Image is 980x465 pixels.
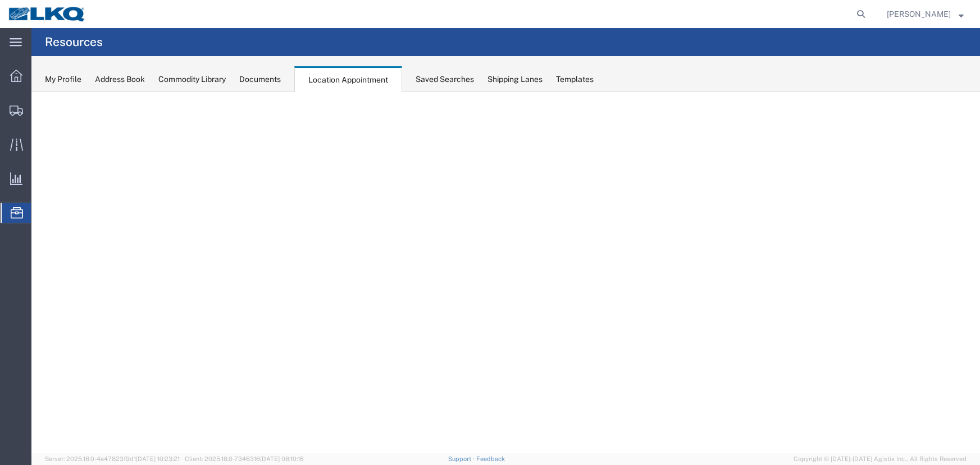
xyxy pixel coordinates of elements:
[185,455,304,462] span: Client: 2025.18.0-7346316
[886,7,964,21] button: [PERSON_NAME]
[95,74,145,85] div: Address Book
[887,8,951,20] span: Alfredo Garcia
[556,74,594,85] div: Templates
[239,74,281,85] div: Documents
[8,6,86,22] img: logo
[294,66,402,92] div: Location Appointment
[136,455,180,462] span: [DATE] 10:23:21
[260,455,304,462] span: [DATE] 08:10:16
[45,28,103,56] h4: Resources
[45,455,180,462] span: Server: 2025.18.0-4e47823f9d1
[487,74,543,85] div: Shipping Lanes
[45,74,81,85] div: My Profile
[476,455,505,462] a: Feedback
[158,74,226,85] div: Commodity Library
[448,455,476,462] a: Support
[794,454,967,464] span: Copyright © [DATE]-[DATE] Agistix Inc., All Rights Reserved
[416,74,474,85] div: Saved Searches
[31,92,980,453] iframe: FS Legacy Container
